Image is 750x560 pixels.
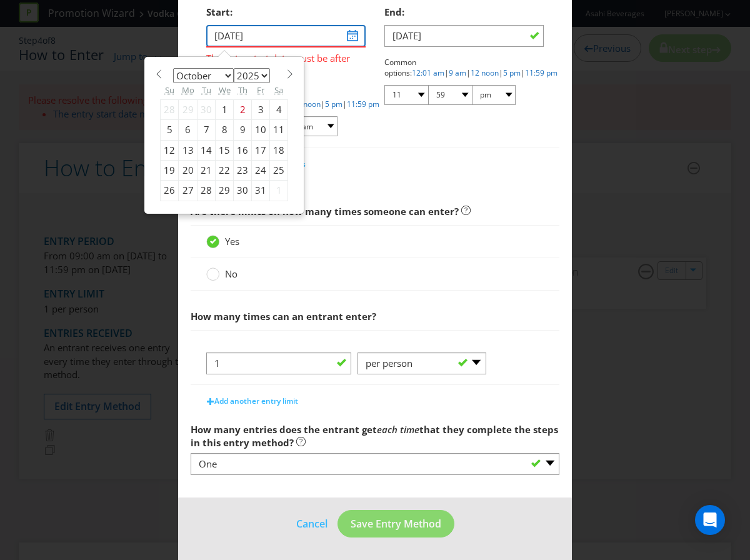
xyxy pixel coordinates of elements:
div: 21 [197,160,216,180]
div: 13 [179,140,197,160]
div: 23 [234,160,252,180]
div: 26 [161,181,179,201]
span: Are there limits on how many times someone can enter? [191,205,459,217]
input: DD/MM/YY [384,25,544,47]
span: The entry start date must be after [DATE]. [206,47,366,79]
input: DD/MM/YY [206,25,366,47]
div: 29 [179,99,197,119]
span: | [444,67,449,78]
div: 28 [197,181,216,201]
div: 19 [161,160,179,180]
div: 24 [252,160,270,180]
div: 29 [216,181,234,201]
button: Save Entry Method [337,510,454,538]
span: | [466,67,471,78]
div: 18 [270,140,288,160]
div: 31 [252,181,270,201]
span: Common options: [384,57,416,78]
div: 11 [270,120,288,140]
div: 7 [197,120,216,140]
a: 5 pm [503,67,521,78]
div: 1 [216,99,234,119]
div: 4 [270,99,288,119]
a: 5 pm [325,99,342,109]
span: that they complete the steps in this entry method? [191,423,558,449]
div: 6 [179,120,197,140]
abbr: Tuesday [202,84,211,96]
span: No [225,267,237,280]
div: 2 [234,99,252,119]
abbr: Friday [257,84,264,96]
span: Add another entry limit [214,396,298,406]
div: 30 [234,181,252,201]
div: 3 [252,99,270,119]
span: | [321,99,325,109]
div: 14 [197,140,216,160]
div: 12 [161,140,179,160]
div: 25 [270,160,288,180]
em: each time [377,423,419,436]
span: Save Entry Method [351,517,441,531]
div: 17 [252,140,270,160]
div: 28 [161,99,179,119]
div: 20 [179,160,197,180]
div: 8 [216,120,234,140]
div: Open Intercom Messenger [695,505,725,535]
span: Yes [225,235,239,247]
div: 16 [234,140,252,160]
abbr: Monday [182,84,194,96]
a: 11:59 pm [525,67,557,78]
div: 9 [234,120,252,140]
span: How many times can an entrant enter? [191,310,376,322]
abbr: Sunday [165,84,174,96]
span: How many entries does the entrant get [191,423,377,436]
abbr: Thursday [238,84,247,96]
a: 9 am [449,67,466,78]
div: 15 [216,140,234,160]
span: | [342,99,347,109]
a: 12 noon [471,67,499,78]
div: 22 [216,160,234,180]
div: 30 [197,99,216,119]
div: 1 [270,181,288,201]
a: 11:59 pm [347,99,379,109]
abbr: Wednesday [219,84,231,96]
button: Add another entry limit [200,392,305,411]
div: 10 [252,120,270,140]
div: 27 [179,181,197,201]
span: | [499,67,503,78]
abbr: Saturday [274,84,283,96]
div: 5 [161,120,179,140]
a: 12 noon [292,99,321,109]
span: | [521,67,525,78]
a: 12:01 am [412,67,444,78]
button: Cancel [296,516,328,532]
